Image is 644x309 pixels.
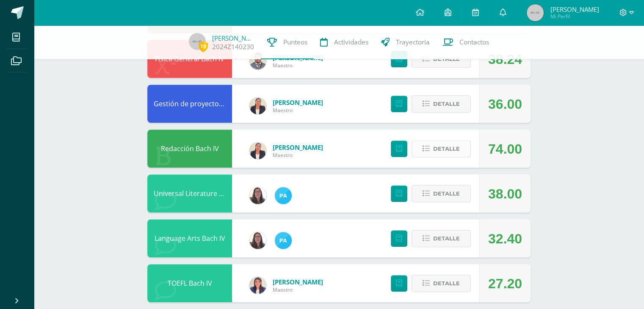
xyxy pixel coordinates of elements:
button: Detalle [412,140,471,157]
img: cfd18f4d180e531603d52aeab12d7099.png [249,232,266,249]
img: 45x45 [189,33,206,50]
a: Trayectoria [375,25,436,59]
div: Universal Literature Bach IV [147,174,232,212]
img: 16d00d6a61aad0e8a558f8de8df831eb.png [275,187,292,204]
a: [PERSON_NAME] [273,98,323,107]
img: 281c1a9544439c75d6e409e1da34b3c2.png [249,97,266,114]
div: Redacción Bach IV [147,130,232,168]
button: Detalle [412,95,471,113]
div: 38.00 [488,175,522,213]
img: b3ade3febffa627f9cc084759de04a77.png [249,52,266,69]
span: Maestro [273,152,323,159]
button: Detalle [412,275,471,292]
span: [PERSON_NAME] [550,5,599,14]
a: [PERSON_NAME] [273,278,323,286]
a: Contactos [436,25,495,59]
div: Gestión de proyectos Bach IV [147,85,232,123]
img: 16d00d6a61aad0e8a558f8de8df831eb.png [275,232,292,249]
div: 38.24 [488,40,522,78]
a: [PERSON_NAME] [212,34,254,42]
img: 45x45 [527,4,544,21]
img: 281c1a9544439c75d6e409e1da34b3c2.png [249,142,266,159]
a: Actividades [314,25,375,59]
span: Detalle [433,231,460,246]
span: Maestro [273,62,323,69]
img: cfd18f4d180e531603d52aeab12d7099.png [249,187,266,204]
span: Detalle [433,96,460,112]
span: Maestro [273,107,323,114]
div: Language Arts Bach IV [147,219,232,257]
div: 27.20 [488,265,522,303]
span: Contactos [459,38,489,47]
span: 19 [199,41,208,52]
span: Trayectoria [396,38,430,47]
div: 32.40 [488,220,522,258]
div: TOEFL Bach IV [147,264,232,302]
span: Detalle [433,141,460,157]
div: 36.00 [488,85,522,123]
a: 2024Z140230 [212,42,254,51]
span: Punteos [283,38,307,47]
div: 74.00 [488,130,522,168]
a: Punteos [261,25,314,59]
img: 5d896099ce1ab16194988cf13304e6d9.png [249,277,266,294]
button: Detalle [412,185,471,202]
span: Detalle [433,276,460,291]
span: Detalle [433,186,460,201]
span: Actividades [334,38,368,47]
span: Maestro [273,286,323,293]
span: Mi Perfil [550,13,599,20]
a: [PERSON_NAME] [273,143,323,152]
button: Detalle [412,230,471,247]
